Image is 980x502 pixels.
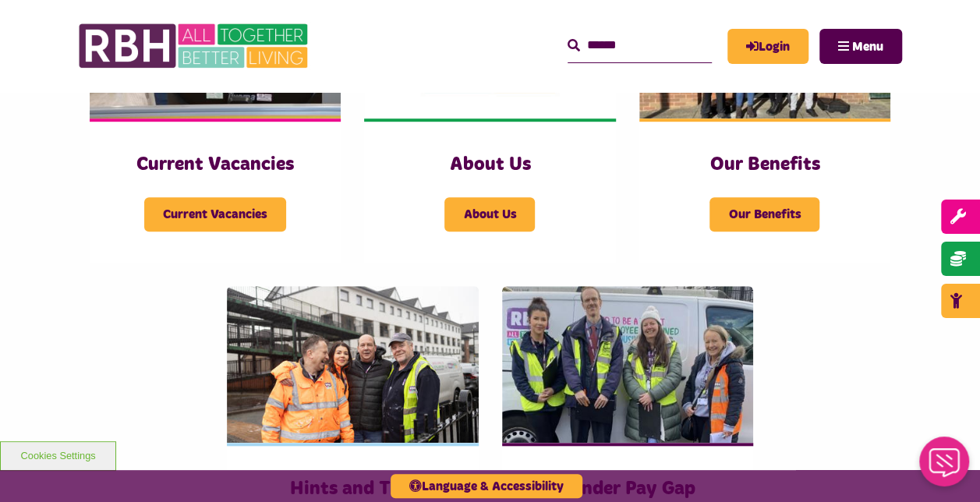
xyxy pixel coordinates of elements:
img: 391760240 1590016381793435 2179504426197536539 N [502,286,753,443]
h3: About Us [395,153,584,177]
a: MyRBH [727,29,808,64]
span: About Us [444,197,535,232]
button: Language & Accessibility [391,474,582,498]
span: Our Benefits [709,197,819,232]
button: Navigation [819,29,902,64]
span: Current Vacancies [144,197,286,232]
img: RBH [78,16,312,76]
h3: Current Vacancies [121,153,310,177]
h3: Our Benefits [670,153,859,177]
iframe: Netcall Web Assistant for live chat [910,432,980,502]
img: SAZMEDIA RBH 21FEB24 46 [227,286,478,443]
span: Menu [852,41,883,53]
